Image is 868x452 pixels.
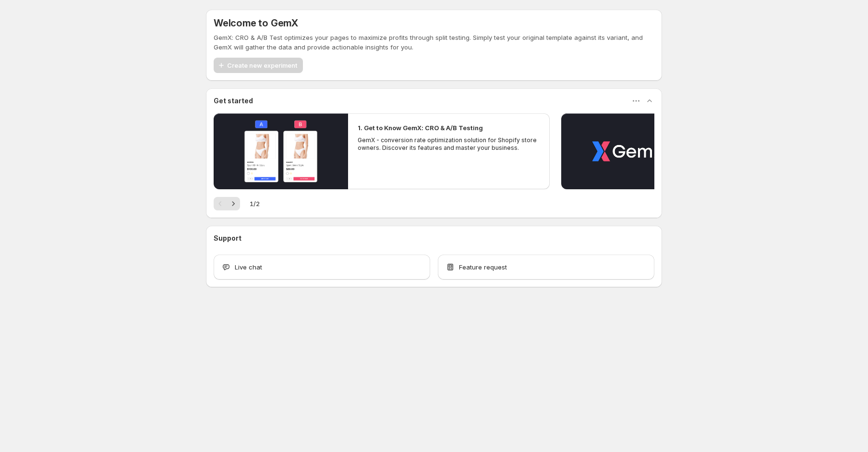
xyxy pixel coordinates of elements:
[459,262,507,272] span: Feature request
[250,199,260,208] span: 1 / 2
[214,233,241,243] h3: Support
[358,136,540,152] p: GemX - conversion rate optimization solution for Shopify store owners. Discover its features and ...
[358,123,483,133] h2: 1. Get to Know GemX: CRO & A/B Testing
[235,262,262,272] span: Live chat
[214,17,298,29] h5: Welcome to GemX
[214,96,253,106] h3: Get started
[214,33,654,52] p: GemX: CRO & A/B Test optimizes your pages to maximize profits through split testing. Simply test ...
